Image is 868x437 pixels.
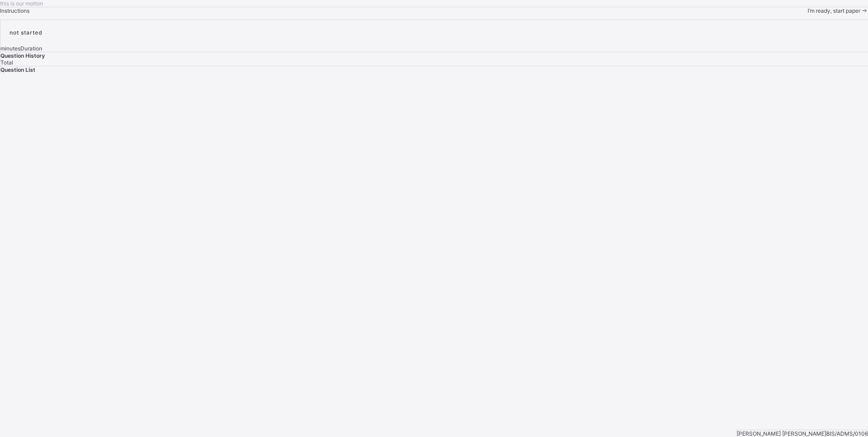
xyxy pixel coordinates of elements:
[737,430,826,437] span: [PERSON_NAME] [PERSON_NAME]
[808,7,860,14] span: I’m ready, start paper
[826,430,868,437] span: BIS/ADMS/0106
[0,59,13,66] span: Total
[0,45,20,52] span: minutes
[10,29,43,36] span: not started
[0,52,45,59] span: Question History
[20,45,42,52] span: Duration
[0,66,35,73] span: Question List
